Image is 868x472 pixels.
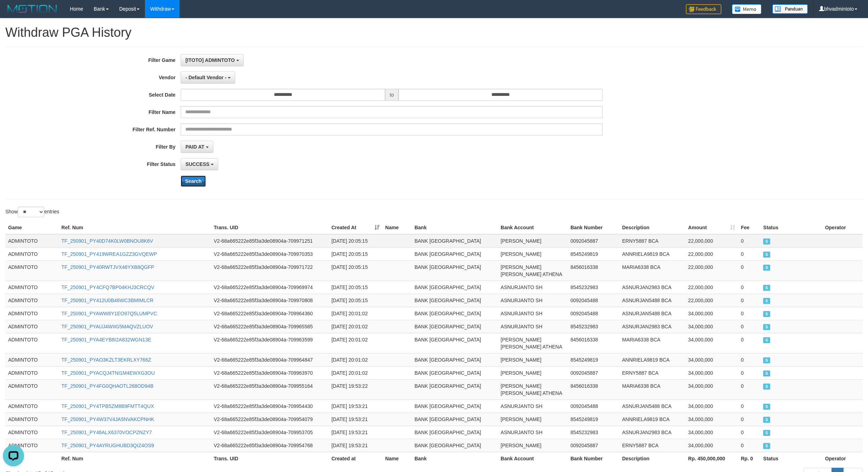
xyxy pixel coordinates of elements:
td: ASNURJANTO SH [498,399,568,413]
label: Show entries [5,207,59,217]
td: ASNURJAN2983 BCA [619,281,685,294]
td: [PERSON_NAME] [498,234,568,248]
td: 22,000,000 [685,234,738,248]
td: 0 [738,281,760,294]
td: [PERSON_NAME] [PERSON_NAME] ATHENA [498,379,568,399]
td: 0 [738,247,760,260]
button: Open LiveChat chat widget [3,3,24,24]
td: 8456016338 [568,260,619,281]
td: ADMINTOTO [5,426,58,439]
span: SUCCESS [763,404,770,410]
td: BANK [GEOGRAPHIC_DATA] [412,281,498,294]
td: 0092045887 [568,234,619,248]
td: MARIA6338 BCA [619,333,685,353]
td: [DATE] 20:01:02 [328,307,382,320]
td: 34,000,000 [685,307,738,320]
td: ASNURJAN5488 BCA [619,294,685,307]
td: 22,000,000 [685,281,738,294]
td: 0 [738,260,760,281]
span: SUCCESS [763,311,770,317]
th: Bank Account [498,221,568,234]
select: Showentries [18,207,44,217]
td: 8456016338 [568,379,619,399]
span: [ITOTO] ADMINTOTO [185,57,235,63]
td: [DATE] 20:05:15 [328,260,382,281]
td: BANK [GEOGRAPHIC_DATA] [412,366,498,379]
td: BANK [GEOGRAPHIC_DATA] [412,399,498,413]
td: V2-68a665222e85f3a3de08904a-709970808 [211,294,328,307]
a: TF_250901_PYACQJ4TNI1M4EWXG3OU [61,370,155,376]
span: SUCCESS [763,285,770,291]
td: ASNURJAN2983 BCA [619,320,685,333]
td: 8545232983 [568,320,619,333]
td: BANK [GEOGRAPHIC_DATA] [412,379,498,399]
td: V2-68a665222e85f3a3de08904a-709964360 [211,307,328,320]
td: 22,000,000 [685,294,738,307]
a: TF_250901_PY4CFQ7BP04KHJ3CRCQV [61,284,154,290]
th: Name [382,452,412,465]
td: [DATE] 19:53:21 [328,439,382,452]
td: BANK [GEOGRAPHIC_DATA] [412,294,498,307]
td: [DATE] 19:53:21 [328,413,382,426]
button: [ITOTO] ADMINTOTO [181,54,243,66]
td: 34,000,000 [685,426,738,439]
td: 34,000,000 [685,413,738,426]
td: V2-68a665222e85f3a3de08904a-709965585 [211,320,328,333]
td: [DATE] 19:53:22 [328,379,382,399]
td: ADMINTOTO [5,307,58,320]
span: SUCCESS [763,298,770,304]
td: ERNY5887 BCA [619,439,685,452]
td: [PERSON_NAME] [498,413,568,426]
button: PAID AT [181,141,213,153]
td: ADMINTOTO [5,379,58,399]
td: ASNURJANTO SH [498,426,568,439]
button: - Default Vendor - [181,71,235,84]
a: TF_250901_PYAO3KZLT3EKRLXY766Z [61,357,151,363]
td: V2-68a665222e85f3a3de08904a-709954079 [211,413,328,426]
span: SUCCESS [763,357,770,363]
td: 8545249819 [568,247,619,260]
span: SUCCESS [763,324,770,330]
th: Bank [412,452,498,465]
td: 0092045887 [568,366,619,379]
td: 0 [738,439,760,452]
td: 0 [738,333,760,353]
th: Operator [822,452,863,465]
th: Description [619,221,685,234]
td: MARIA6338 BCA [619,379,685,399]
td: ANNRIELA9819 BCA [619,413,685,426]
td: [PERSON_NAME] [498,247,568,260]
th: Operator [822,221,863,234]
td: ADMINTOTO [5,320,58,333]
td: ADMINTOTO [5,260,58,281]
td: V2-68a665222e85f3a3de08904a-709970353 [211,247,328,260]
td: BANK [GEOGRAPHIC_DATA] [412,260,498,281]
td: 8456016338 [568,333,619,353]
td: ERNY5887 BCA [619,366,685,379]
a: TF_250901_PY40RWTJVX46YXB8QGFP [61,264,154,270]
td: V2-68a665222e85f3a3de08904a-709971722 [211,260,328,281]
td: [DATE] 19:53:21 [328,399,382,413]
td: 34,000,000 [685,439,738,452]
td: V2-68a665222e85f3a3de08904a-709964847 [211,353,328,366]
td: 34,000,000 [685,399,738,413]
span: SUCCESS [763,384,770,390]
td: ADMINTOTO [5,366,58,379]
span: SUCCESS [763,337,770,343]
span: SUCCESS [763,265,770,271]
td: V2-68a665222e85f3a3de08904a-709971251 [211,234,328,248]
td: BANK [GEOGRAPHIC_DATA] [412,353,498,366]
a: TF_250901_PY4AYRUGHUBD3QIZ4OS9 [61,443,154,448]
td: ANNRIELA9819 BCA [619,353,685,366]
td: [DATE] 20:05:15 [328,281,382,294]
th: Game [5,452,58,465]
span: SUCCESS [763,430,770,436]
td: [DATE] 20:01:02 [328,366,382,379]
td: 0 [738,234,760,248]
span: SUCCESS [763,417,770,423]
a: TF_250901_PY40D74K0LW0BNOU8K6V [61,238,153,244]
th: Game [5,221,58,234]
th: Amount: activate to sort column ascending [685,221,738,234]
button: SUCCESS [181,158,218,170]
td: 0 [738,399,760,413]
